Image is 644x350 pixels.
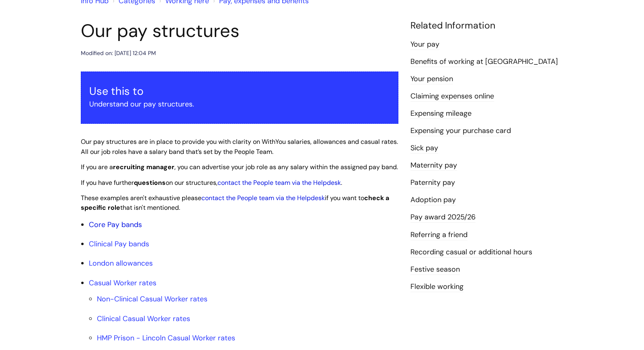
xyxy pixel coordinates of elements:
[201,194,325,202] a: contact the People team via the Helpdesk
[81,194,389,212] span: These examples aren't exhaustive please if you want to that isn't mentioned.
[410,264,460,275] a: Festive season
[410,160,457,171] a: Maternity pay
[89,85,390,98] h3: Use this to
[97,333,235,343] a: HMP Prison - Lincoln Casual Worker rates
[89,278,156,288] a: Casual Worker rates
[81,163,398,171] span: If you are a , you can advertise your job role as any salary within the assigned pay band.
[81,48,156,58] div: Modified on: [DATE] 12:04 PM
[89,220,142,229] a: Core Pay bands
[97,314,190,323] a: Clinical Casual Worker rates
[410,247,532,258] a: Recording casual or additional hours
[410,91,494,102] a: Claiming expenses online
[89,239,149,249] a: Clinical Pay bands
[217,178,341,187] a: contact the People team via the Helpdesk
[89,98,390,111] p: Understand our pay structures.
[410,57,558,67] a: Benefits of working at [GEOGRAPHIC_DATA]
[81,20,398,42] h1: Our pay structures
[97,294,207,304] a: Non-Clinical Casual Worker rates
[410,126,511,136] a: Expensing your purchase card
[410,282,464,292] a: Flexible working
[410,195,456,205] a: Adoption pay
[410,74,453,84] a: Your pension
[410,178,455,188] a: Paternity pay
[410,39,439,50] a: Your pay
[410,20,563,31] h4: Related Information
[410,212,476,223] a: Pay award 2025/26
[134,178,166,187] strong: questions
[410,143,438,154] a: Sick pay
[81,137,398,156] span: Our pay structures are in place to provide you with clarity on WithYou salaries, allowances and c...
[81,178,342,187] span: If you have further on our structures, .
[410,108,472,119] a: Expensing mileage
[410,230,468,240] a: Referring a friend
[89,258,153,268] a: London allowances
[113,163,174,171] strong: recruiting manager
